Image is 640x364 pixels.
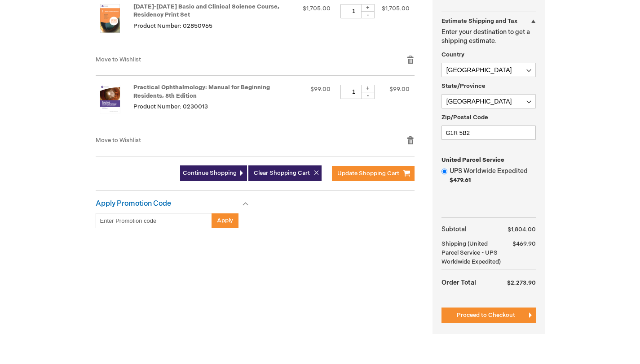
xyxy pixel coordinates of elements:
a: Practical Ophthalmology: Manual for Beginning Residents, 8th Edition [96,85,133,127]
a: [DATE]-[DATE] Basic and Clinical Science Course, Residency Print Set [133,3,279,19]
strong: Apply Promotion Code [96,199,171,208]
button: Apply [212,213,238,228]
img: Practical Ophthalmology: Manual for Beginning Residents, 8th Edition [96,85,124,113]
button: Clear Shopping Cart [248,165,322,181]
span: $479.61 [450,177,471,184]
button: Update Shopping Cart [332,166,415,181]
div: - [361,92,375,99]
span: Update Shopping Cart [337,170,399,177]
span: Shipping [441,240,466,247]
div: + [361,85,375,92]
span: United Parcel Service [441,156,504,164]
span: $1,705.00 [303,5,331,12]
div: + [361,4,375,12]
a: 2025-2026 Basic and Clinical Science Course, Residency Print Set [96,4,133,46]
span: Product Number: 02850965 [133,22,212,30]
span: Clear Shopping Cart [254,169,310,177]
span: $469.90 [512,240,536,247]
div: - [361,11,375,18]
a: Practical Ophthalmology: Manual for Beginning Residents, 8th Edition [133,84,270,100]
span: $99.00 [310,86,331,93]
strong: Estimate Shipping and Tax [441,17,517,25]
span: Apply [217,217,233,224]
th: Subtotal [441,222,501,237]
input: Qty [340,85,367,99]
a: Move to Wishlist [96,56,141,63]
button: Proceed to Checkout [441,308,536,323]
span: $99.00 [389,86,410,93]
span: Continue Shopping [183,169,237,177]
span: State/Province [441,82,486,90]
a: Continue Shopping [180,165,247,181]
span: $1,705.00 [382,5,410,12]
span: Zip/Postal Code [441,114,488,121]
input: Qty [340,4,367,18]
strong: Order Total [441,274,476,290]
span: $1,804.00 [508,226,536,233]
span: Proceed to Checkout [457,312,515,319]
a: Move to Wishlist [96,137,141,144]
span: $2,273.90 [507,279,536,286]
img: 2025-2026 Basic and Clinical Science Course, Residency Print Set [96,4,124,33]
input: Enter Promotion code [96,213,212,228]
p: Enter your destination to get a shipping estimate. [441,28,536,46]
label: UPS Worldwide Expedited [450,167,536,185]
span: Product Number: 0230013 [133,103,208,110]
span: (United Parcel Service - UPS Worldwide Expedited) [441,240,501,265]
span: Country [441,51,464,58]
